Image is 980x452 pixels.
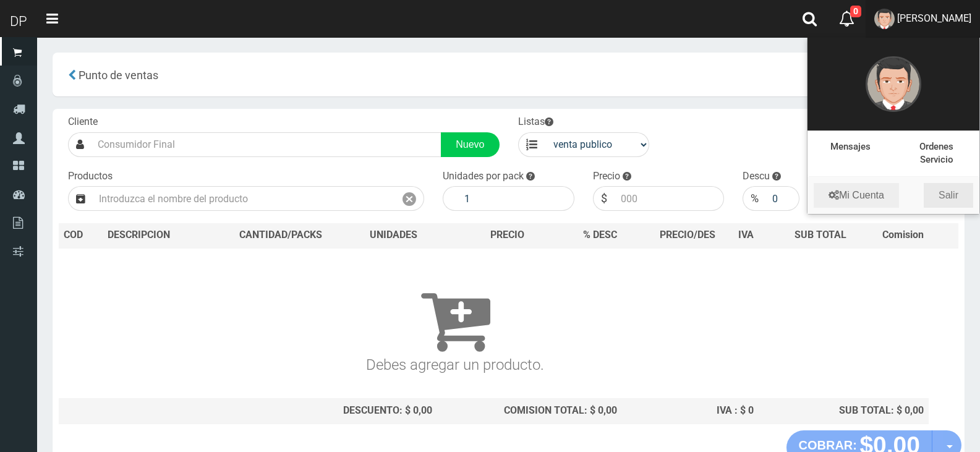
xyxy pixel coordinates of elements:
img: User Image [874,9,895,29]
th: COD [59,223,103,248]
th: DES [103,223,211,248]
strong: COBRAR: [799,438,857,452]
label: Listas [518,115,553,129]
div: IVA : $ 0 [627,404,754,418]
span: Comision [882,228,924,242]
span: PRECIO/DES [660,229,715,241]
div: SUB TOTAL: $ 0,00 [764,404,924,418]
div: $ [593,186,615,211]
span: 0 [850,6,861,17]
label: Unidades por pack [443,169,524,184]
th: UNIDADES [351,223,437,248]
th: CANTIDAD/PACKS [211,223,351,248]
div: % [743,186,766,211]
span: [PERSON_NAME] [897,12,971,24]
label: Precio [593,169,620,184]
span: Punto de ventas [79,69,158,82]
img: User Image [866,56,921,112]
input: 000 [615,186,725,211]
input: 000 [766,186,799,211]
input: Introduzca el nombre del producto [93,186,395,211]
span: PRECIO [490,228,524,242]
a: Nuevo [441,132,499,157]
a: Mi Cuenta [814,183,899,208]
a: Ordenes Servicio [919,141,953,165]
label: Descu [743,169,770,184]
span: IVA [738,229,754,241]
span: SUB TOTAL [795,228,846,242]
span: % DESC [583,229,617,241]
h3: Debes agregar un producto. [64,266,846,373]
div: COMISION TOTAL: $ 0,00 [442,404,617,418]
label: Cliente [68,115,98,129]
label: Productos [68,169,113,184]
span: CRIPCION [126,229,170,241]
input: 1 [458,186,574,211]
input: Consumidor Final [92,132,441,157]
a: Mensajes [830,141,871,152]
div: DESCUENTO: $ 0,00 [216,404,432,418]
a: Salir [924,183,973,208]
